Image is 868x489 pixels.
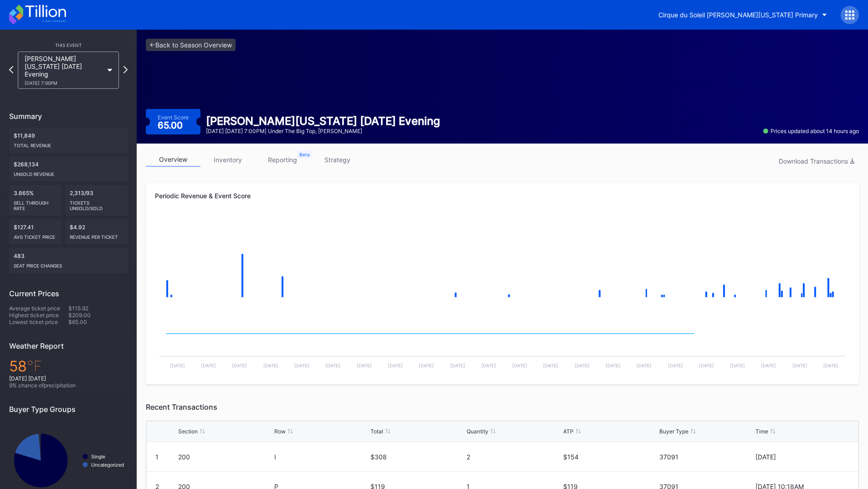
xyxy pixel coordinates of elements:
div: Time [755,428,768,435]
div: Average ticket price [9,305,68,312]
button: Download Transactions [774,155,859,167]
div: Quantity [467,428,488,435]
text: [DATE] [606,363,621,368]
button: Cirque du Soleil [PERSON_NAME][US_STATE] Primary [652,6,834,23]
a: strategy [310,153,365,167]
div: Total [370,428,383,435]
text: [DATE] [761,363,776,368]
text: [DATE] [543,363,558,368]
div: I [274,453,368,461]
div: 1 [155,453,159,461]
div: Buyer Type [659,428,688,435]
div: $115.92 [68,305,128,312]
div: Highest ticket price [9,312,68,319]
div: $4.92 [65,219,128,244]
div: Summary [9,112,128,121]
text: [DATE] [263,363,278,368]
div: Total Revenue [14,139,123,148]
div: 58 [9,357,128,375]
text: Single [91,454,105,459]
div: ATP [563,428,574,435]
div: Current Prices [9,289,128,298]
div: Sell Through Rate [14,196,57,211]
div: Lowest ticket price [9,319,68,325]
div: Row [274,428,286,435]
div: $154 [563,453,657,461]
text: [DATE] [450,363,465,368]
div: [PERSON_NAME][US_STATE] [DATE] Evening [206,114,440,128]
div: $209.00 [68,312,128,319]
div: 2 [467,453,560,461]
div: seat price changes [14,259,123,268]
text: Uncategorized [91,462,124,468]
a: reporting [255,153,310,167]
div: Download Transactions [779,157,854,165]
svg: Chart title [155,216,850,307]
text: [DATE] [201,363,216,368]
text: [DATE] [325,363,340,368]
div: Event Score [158,114,189,121]
div: Avg ticket price [14,231,57,240]
div: Weather Report [9,341,128,350]
div: $268,134 [9,156,128,181]
a: <-Back to Season Overview [146,39,236,51]
div: [PERSON_NAME][US_STATE] [DATE] Evening [25,55,103,86]
a: overview [146,153,200,167]
div: Tickets Unsold/Sold [70,196,123,211]
div: Revenue per ticket [70,231,123,240]
text: [DATE] [668,363,683,368]
div: Unsold Revenue [14,168,123,177]
div: $127.41 [9,219,62,244]
div: Prices updated about 14 hours ago [763,128,859,134]
div: [DATE] [DATE] 7:00PM | Under the Big Top, [PERSON_NAME] [206,128,440,134]
div: [DATE] [DATE] [9,375,128,382]
text: [DATE] [388,363,403,368]
text: [DATE] [170,363,185,368]
div: Periodic Revenue & Event Score [155,192,850,200]
div: Cirque du Soleil [PERSON_NAME][US_STATE] Primary [658,11,818,19]
div: Buyer Type Groups [9,405,128,414]
div: [DATE] [755,453,849,461]
div: 200 [178,453,272,461]
text: [DATE] [792,363,807,368]
svg: Chart title [155,307,850,375]
text: [DATE] [357,363,372,368]
text: [DATE] [512,363,527,368]
div: 2,313/93 [65,185,128,216]
div: 483 [9,248,128,273]
div: This Event [9,42,128,48]
div: $308 [370,453,464,461]
span: ℉ [27,357,42,375]
text: [DATE] [232,363,247,368]
div: $65.00 [68,319,128,325]
div: 3.865% [9,185,62,216]
a: inventory [200,153,255,167]
div: [DATE] 7:00PM [25,80,103,86]
text: [DATE] [294,363,309,368]
text: [DATE] [699,363,714,368]
text: [DATE] [575,363,590,368]
div: 37091 [659,453,753,461]
div: Recent Transactions [146,402,859,412]
div: Section [178,428,198,435]
text: [DATE] [481,363,496,368]
text: [DATE] [637,363,652,368]
div: 65.00 [158,121,185,130]
div: $11,849 [9,128,128,153]
text: [DATE] [823,363,838,368]
text: [DATE] [730,363,745,368]
text: [DATE] [419,363,434,368]
div: 9 % chance of precipitation [9,382,128,389]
